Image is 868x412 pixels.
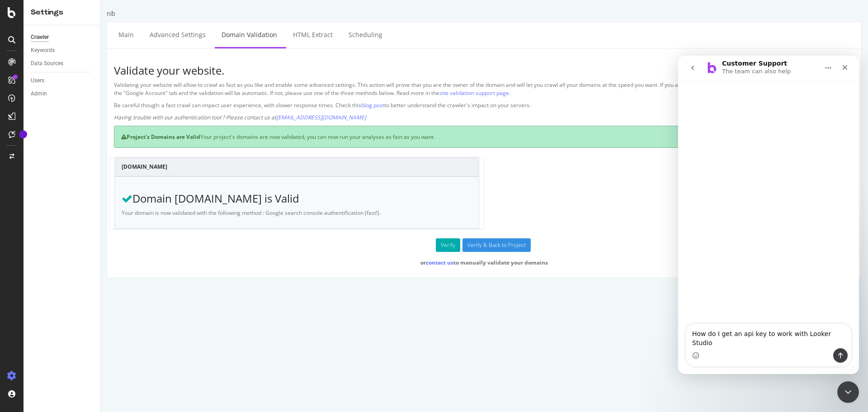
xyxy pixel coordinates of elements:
[339,89,409,97] a: site validation support page
[19,130,27,138] div: Tooltip anchor
[261,101,284,109] a: blog post
[11,22,40,47] a: Main
[31,46,55,55] div: Keywords
[31,46,94,55] a: Keywords
[6,9,15,18] div: nib
[42,22,112,47] a: Advanced Settings
[14,101,754,109] p: Be careful though: a fast crawl can impact user experience, with slower response times. Check thi...
[31,76,44,85] div: Users
[21,209,372,217] p: Your domain is now validated with the following method : Google search console authentification (...
[21,193,372,204] h3: Domain [DOMAIN_NAME] is Valid
[186,22,239,47] a: HTML Extract
[31,33,49,42] div: Crawler
[114,22,184,47] a: Domain Validation
[31,89,47,99] div: Admin
[14,114,266,121] em: Having trouble with our authentication tool ? Please contact us at
[14,126,754,148] div: Your project's domains are now validated, you can now run your analyses as fast as you want.
[362,238,430,252] input: Verify & Back to Project
[176,114,266,121] a: [EMAIL_ADDRESS][DOMAIN_NAME]
[678,56,859,374] iframe: Intercom live chat
[31,76,94,85] a: Users
[31,7,93,18] div: Settings
[31,59,94,68] a: Data Sources
[31,59,63,68] div: Data Sources
[837,381,859,403] iframe: Intercom live chat
[21,133,100,141] strong: Project's Domains are Valid
[241,22,289,47] a: Scheduling
[31,89,94,99] a: Admin
[14,65,754,76] h3: Validate your website.
[14,81,754,96] p: Validating your website will allow to crawl as fast as you like and enable some advanced settings...
[335,238,360,252] button: Verify
[31,33,94,42] a: Crawler
[21,162,372,171] h4: [DOMAIN_NAME]
[325,259,353,266] a: contact us
[320,259,448,266] strong: or to manually validate your domains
